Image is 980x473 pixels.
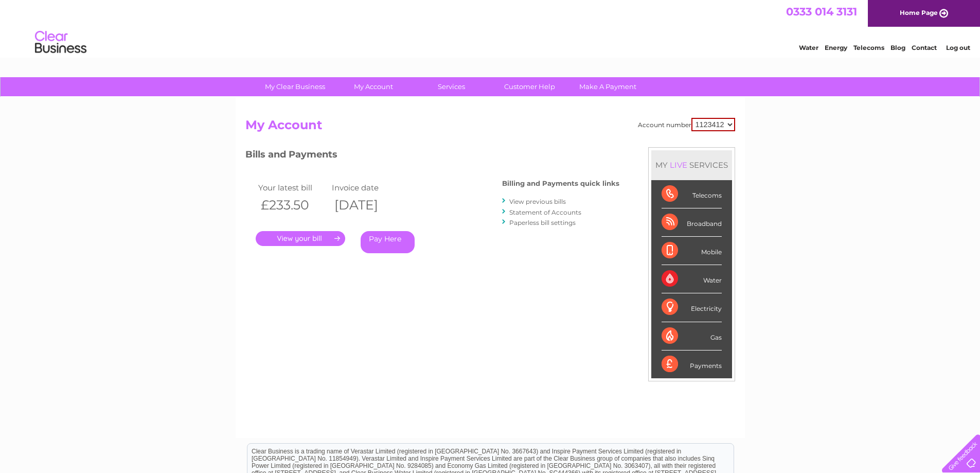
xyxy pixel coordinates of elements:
[825,44,847,51] a: Energy
[245,147,619,165] h3: Bills and Payments
[247,6,734,50] div: Clear Business is a trading name of Verastar Limited (registered in [GEOGRAPHIC_DATA] No. 3667643...
[409,77,494,96] a: Services
[565,77,650,96] a: Make A Payment
[786,5,857,18] a: 0333 014 3131
[509,208,581,216] a: Statement of Accounts
[245,118,735,137] h2: My Account
[361,231,415,253] a: Pay Here
[799,44,818,51] a: Water
[853,44,884,51] a: Telecoms
[329,181,403,195] td: Invoice date
[668,160,689,170] div: LIVE
[256,231,345,246] a: .
[331,77,416,96] a: My Account
[487,77,572,96] a: Customer Help
[890,44,905,51] a: Blog
[509,198,566,205] a: View previous bills
[946,44,970,51] a: Log out
[662,180,722,208] div: Telecoms
[662,322,722,351] div: Gas
[638,118,735,131] div: Account number
[256,181,330,195] td: Your latest bill
[662,237,722,265] div: Mobile
[509,219,576,226] a: Paperless bill settings
[329,195,403,216] th: [DATE]
[662,265,722,293] div: Water
[662,208,722,237] div: Broadband
[662,293,722,322] div: Electricity
[34,27,87,58] img: logo.png
[912,44,937,51] a: Contact
[253,77,337,96] a: My Clear Business
[662,351,722,378] div: Payments
[256,195,330,216] th: £233.50
[651,150,732,180] div: MY SERVICES
[502,180,619,187] h4: Billing and Payments quick links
